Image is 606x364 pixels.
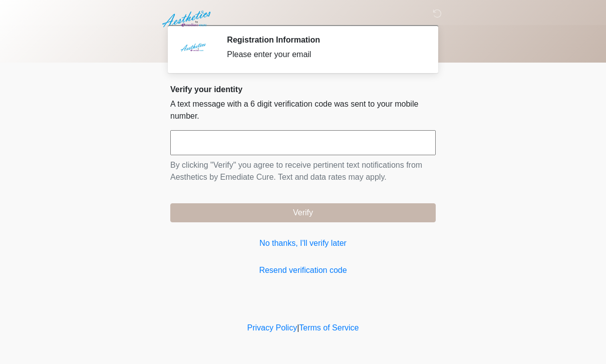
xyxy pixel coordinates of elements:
img: Aesthetics by Emediate Cure Logo [160,8,215,31]
div: Please enter your email [227,49,421,61]
a: Privacy Policy [247,323,297,332]
a: No thanks, I'll verify later [170,237,436,249]
p: A text message with a 6 digit verification code was sent to your mobile number. [170,98,436,122]
img: Agent Avatar [178,35,208,65]
a: Terms of Service [299,323,359,332]
button: Verify [170,203,436,222]
a: | [297,323,299,332]
h2: Verify your identity [170,85,436,94]
p: By clicking "Verify" you agree to receive pertinent text notifications from Aesthetics by Emediat... [170,159,436,183]
h2: Registration Information [227,35,421,45]
a: Resend verification code [170,264,436,276]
